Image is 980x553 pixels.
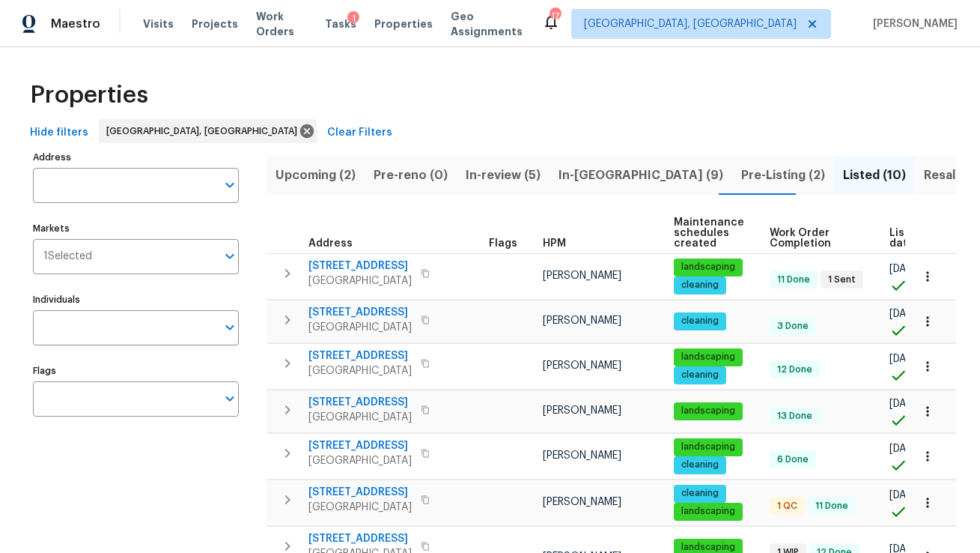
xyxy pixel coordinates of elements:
span: Address [308,238,353,249]
span: [GEOGRAPHIC_DATA] [308,410,412,425]
span: [GEOGRAPHIC_DATA], [GEOGRAPHIC_DATA] [584,16,797,31]
span: 3 Done [771,320,815,333]
span: [STREET_ADDRESS] [308,438,412,453]
label: Address [33,153,239,162]
span: Visits [143,16,174,31]
span: [PERSON_NAME] [543,497,621,507]
span: cleaning [675,459,725,471]
span: Work Orders [256,9,307,39]
span: landscaping [675,441,741,453]
span: 13 Done [771,410,818,423]
span: Tasks [325,19,356,29]
span: [GEOGRAPHIC_DATA] [308,363,412,378]
span: [DATE] [889,444,921,454]
span: [GEOGRAPHIC_DATA], [GEOGRAPHIC_DATA] [106,124,303,139]
span: [DATE] [889,399,921,409]
div: 1 [347,11,359,26]
div: 17 [550,9,560,24]
span: [GEOGRAPHIC_DATA] [308,320,412,335]
span: Pre-Listing (2) [741,165,825,186]
button: Hide filters [24,119,94,147]
span: landscaping [675,261,741,274]
span: Pre-reno (0) [374,165,448,186]
span: Projects [192,16,238,31]
span: [STREET_ADDRESS] [308,259,412,274]
span: cleaning [675,369,725,381]
span: Properties [374,16,433,31]
span: [PERSON_NAME] [543,271,621,281]
span: 1 QC [771,500,803,513]
span: [GEOGRAPHIC_DATA] [308,453,412,468]
span: cleaning [675,279,725,291]
span: [STREET_ADDRESS] [308,395,412,410]
span: Listed (10) [843,165,906,186]
div: [GEOGRAPHIC_DATA], [GEOGRAPHIC_DATA] [99,119,317,143]
span: Upcoming (2) [276,165,356,186]
span: [DATE] [889,309,921,319]
span: [PERSON_NAME] [543,360,621,371]
span: 6 Done [771,453,815,466]
span: [STREET_ADDRESS] [308,305,412,320]
span: Work Order Completion [770,228,864,249]
span: Maestro [51,16,100,31]
span: Maintenance schedules created [674,217,744,249]
span: Hide filters [30,124,88,142]
span: [STREET_ADDRESS] [308,348,412,363]
span: In-review (5) [466,165,541,186]
span: Flags [489,238,517,249]
span: Clear Filters [327,124,392,142]
span: landscaping [675,405,741,417]
span: List date [889,228,914,249]
label: Markets [33,224,239,233]
span: Geo Assignments [451,9,524,39]
label: Individuals [33,295,239,304]
span: [GEOGRAPHIC_DATA] [308,274,412,288]
span: [STREET_ADDRESS] [308,485,412,500]
span: [DATE] [889,264,921,274]
span: 1 Selected [43,250,92,263]
span: [DATE] [889,490,921,501]
span: [PERSON_NAME] [543,405,621,416]
span: 11 Done [809,500,854,513]
span: landscaping [675,351,741,363]
span: 12 Done [771,363,818,376]
span: [PERSON_NAME] [543,315,621,326]
span: cleaning [675,487,725,500]
button: Open [219,246,240,267]
span: landscaping [675,505,741,518]
button: Open [219,175,240,196]
span: Properties [30,88,148,103]
span: [DATE] [889,354,921,364]
span: [GEOGRAPHIC_DATA] [308,500,412,515]
label: Flags [33,366,239,375]
span: [STREET_ADDRESS] [308,531,412,546]
button: Open [219,388,240,409]
span: HPM [543,238,566,249]
button: Clear Filters [321,119,398,147]
span: cleaning [675,315,725,327]
span: [PERSON_NAME] [867,16,958,31]
span: 11 Done [771,274,816,286]
button: Open [219,317,240,338]
span: In-[GEOGRAPHIC_DATA] (9) [559,165,723,186]
span: 1 Sent [822,274,862,286]
span: [PERSON_NAME] [543,450,621,461]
